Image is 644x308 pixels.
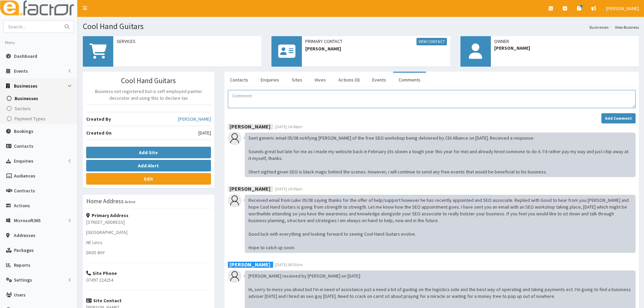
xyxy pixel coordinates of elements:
[14,262,30,268] span: Reports
[15,116,46,122] span: Payment Types
[14,232,35,238] span: Addresses
[14,143,33,149] span: Contacts
[86,130,112,136] b: Created On
[14,203,30,209] span: Actions
[14,128,33,134] span: Bookings
[416,38,447,45] a: View Contact
[14,53,37,59] span: Dashboard
[86,298,122,304] strong: Site Contact
[125,199,135,204] small: Active
[14,158,33,164] span: Enquiries
[14,247,34,253] span: Packages
[138,163,159,169] b: Add Alert
[275,124,303,129] span: [DATE] 14:08pm
[86,249,211,256] p: DN35 8HY
[309,73,331,87] a: Hives
[86,198,124,204] h3: Home Address
[230,185,270,192] b: [PERSON_NAME]
[245,195,636,253] div: Received email from Luke 05/08 saying thanks for the offer of help/support however he has recentl...
[178,116,211,122] a: [PERSON_NAME]
[367,73,391,87] a: Events
[86,88,211,101] p: Business not registered but is self employed painter decorator and using this to declare tax
[86,212,128,218] strong: Primary Address
[86,219,211,226] p: [STREET_ADDRESS]
[255,73,285,87] a: Enquiries
[86,270,117,276] strong: Site Phone
[2,114,77,124] a: Payment Types
[275,186,303,191] span: [DATE] 14:05pm
[2,103,77,114] a: Sectors
[275,262,303,267] span: [DATE] 08:50am
[494,38,636,45] span: Owner
[393,73,426,87] a: Comments
[305,45,447,52] span: [PERSON_NAME]
[198,129,211,136] span: [DATE]
[230,261,270,267] b: [PERSON_NAME]
[14,277,32,283] span: Settings
[286,73,308,87] a: Sites
[14,217,41,223] span: Microsoft365
[609,24,639,30] li: View Business
[14,173,35,179] span: Audiences
[601,113,636,123] button: Add Comment
[4,21,61,32] input: Search...
[139,149,158,156] b: Add Site
[305,38,447,45] span: Primary Contact
[228,90,636,108] textarea: Comment
[86,277,211,283] p: 07497 224254
[15,95,38,101] span: Businesses
[2,93,77,103] a: Businesses
[144,176,153,182] b: Edit
[494,45,636,51] span: [PERSON_NAME]
[117,38,258,45] span: Services
[14,83,38,89] span: Businesses
[14,188,35,194] span: Contracts
[590,24,609,30] a: Businesses
[606,5,639,11] span: [PERSON_NAME]
[86,116,111,122] b: Created By
[14,292,26,298] span: Users
[224,73,254,87] a: Contacts
[86,160,211,171] button: Add Alert
[333,73,365,87] a: Actions (0)
[86,173,211,185] a: Edit
[15,105,31,112] span: Sectors
[245,133,636,177] div: Sent generic email 05/08 notifying [PERSON_NAME] of the free SEO workshop being delviered by CDI ...
[230,123,270,129] b: [PERSON_NAME]
[14,68,28,74] span: Events
[86,229,211,236] p: [GEOGRAPHIC_DATA]
[86,77,211,85] h3: Cool Hand Guitars
[605,116,632,121] strong: Add Comment
[83,22,639,31] h1: Cool Hand Guitars
[86,239,211,246] p: NE Lincs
